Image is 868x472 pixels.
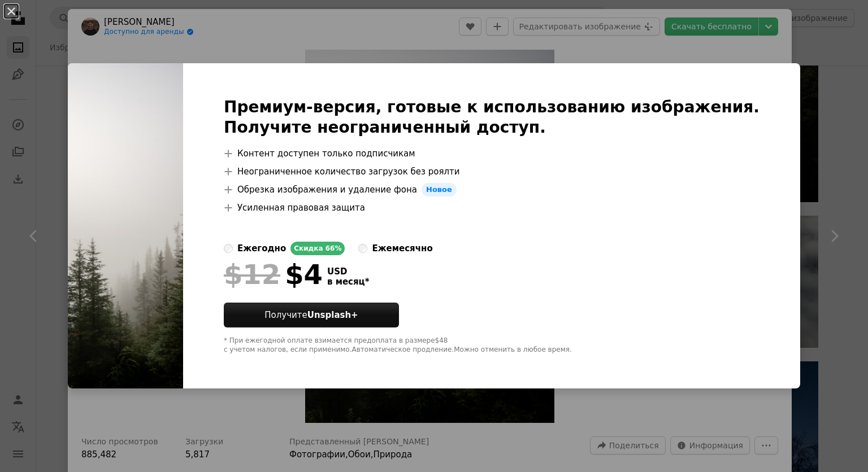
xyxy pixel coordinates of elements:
ya-tr-span: Контент доступен только подписчикам [237,147,415,160]
ya-tr-span: ежегодно [237,243,286,254]
ya-tr-span: Автоматическое продление. [352,346,454,353]
ya-tr-span: Unsplash+ [307,310,358,320]
ya-tr-span: Новое [426,185,452,194]
ya-tr-span: * При ежегодной оплате взимается предоплата в размере [224,336,435,344]
ya-tr-span: Скидка 66% [294,244,341,252]
ya-tr-span: Получите неограниченный доступ. [224,118,546,137]
ya-tr-span: Неограниченное количество загрузок без роялти [237,165,460,178]
input: ежегодноСкидка 66% [224,244,233,253]
input: ежемесячно [358,244,367,253]
ya-tr-span: Обрезка изображения и удаление фона [237,183,417,196]
ya-tr-span: Получите [264,310,307,320]
ya-tr-span: USD [327,266,347,277]
ya-tr-span: в месяц [327,277,365,287]
ya-tr-span: Можно отменить в любое время. [454,346,572,353]
img: photo-1757642520329-b89ba3181784 [68,63,183,388]
ya-tr-span: ежемесячно [372,243,432,254]
ya-tr-span: Премиум-версия, готовые к использованию изображения. [224,98,759,116]
div: $4 [224,260,323,289]
ya-tr-span: Усиленная правовая защита [237,201,365,215]
ya-tr-span: $48 [435,336,448,344]
span: $12 [224,260,280,289]
button: ПолучитеUnsplash+ [224,303,399,327]
ya-tr-span: с учетом налогов, если применимо. [224,346,352,353]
